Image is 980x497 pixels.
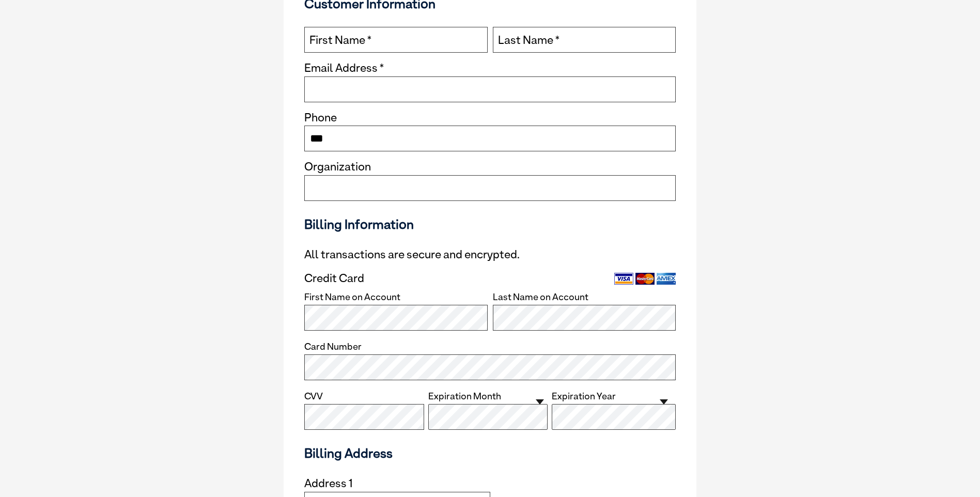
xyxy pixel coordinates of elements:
label: Last Name on Account [493,291,588,302]
img: Amex [657,273,676,285]
label: Address 1 [304,477,353,489]
img: Visa [614,273,633,285]
p: All transactions are secure and encrypted. [304,247,676,261]
h3: Billing Address [304,445,676,461]
label: Expiration Month [428,391,501,401]
label: First Name * [309,34,371,47]
h3: Billing Information [304,216,676,232]
label: First Name on Account [304,291,400,302]
label: Last Name * [498,34,559,47]
label: Card Number [304,341,362,352]
img: Mastercard [635,273,655,285]
label: Phone [304,112,337,123]
label: CVV [304,391,323,401]
label: Email Address * [304,62,384,74]
label: Expiration Year [552,391,616,401]
label: Organization [304,161,371,173]
div: Credit Card [304,267,364,289]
